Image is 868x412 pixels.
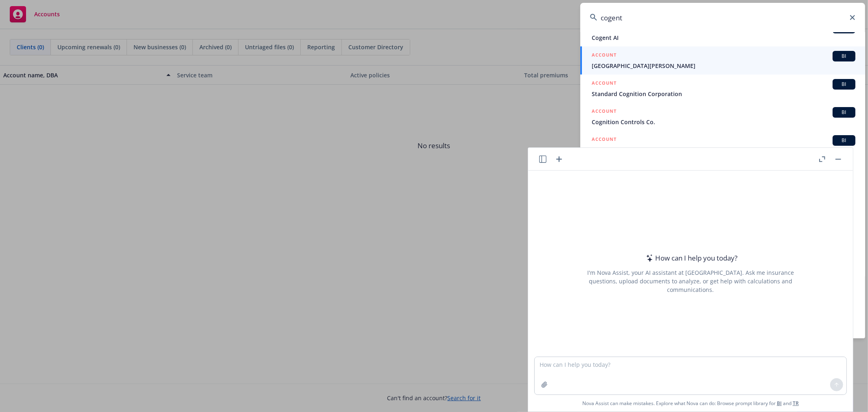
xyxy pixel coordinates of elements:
[836,109,852,116] span: BI
[580,46,865,75] a: ACCOUNTBI[GEOGRAPHIC_DATA][PERSON_NAME]
[592,118,855,126] span: Cognition Controls Co.
[777,400,782,407] a: BI
[644,253,737,263] div: How can I help you today?
[580,18,865,46] a: ACCOUNTCogent AI
[592,33,855,42] span: Cogent AI
[576,268,805,294] div: I'm Nova Assist, your AI assistant at [GEOGRAPHIC_DATA]. Ask me insurance questions, upload docum...
[836,137,852,144] span: BI
[592,107,617,117] h5: ACCOUNT
[580,103,865,131] a: ACCOUNTBICognition Controls Co.
[592,146,855,154] span: Cognition IP
[592,90,855,98] span: Standard Cognition Corporation
[836,81,852,88] span: BI
[580,3,865,32] input: Search...
[592,61,855,70] span: [GEOGRAPHIC_DATA][PERSON_NAME]
[592,79,617,89] h5: ACCOUNT
[836,53,852,60] span: BI
[592,51,617,61] h5: ACCOUNT
[793,400,799,407] a: TR
[592,135,617,145] h5: ACCOUNT
[580,75,865,103] a: ACCOUNTBIStandard Cognition Corporation
[531,395,850,412] span: Nova Assist can make mistakes. Explore what Nova can do: Browse prompt library for and
[580,131,865,159] a: ACCOUNTBICognition IP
